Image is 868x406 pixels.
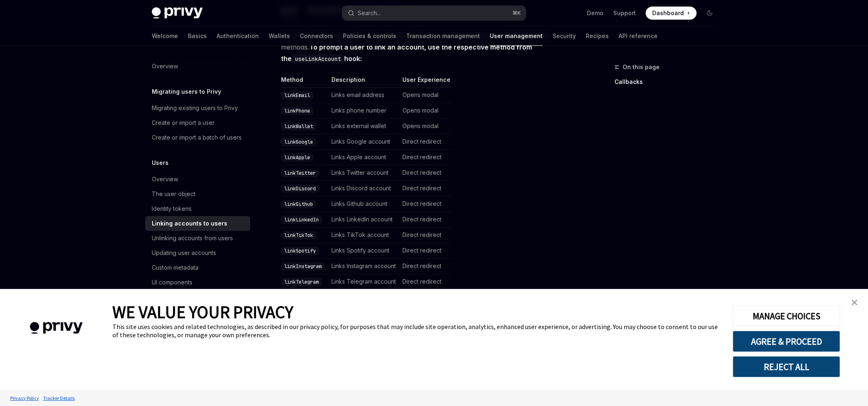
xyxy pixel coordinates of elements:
div: This site uses cookies and related technologies, as described in our privacy policy, for purposes... [112,323,720,339]
code: useLinkAccount [292,54,344,63]
code: linkTwitter [281,169,319,177]
div: Overview [152,174,178,184]
code: linkGoogle [281,138,316,146]
a: Overview [145,59,250,74]
td: Direct redirect [399,212,451,228]
a: Security [553,26,576,46]
td: Direct redirect [399,259,451,274]
td: Links Github account [328,196,399,212]
code: linkInstagram [281,262,325,271]
code: linkApple [281,153,313,162]
a: Identity tokens [145,201,250,216]
h5: Migrating users to Privy [152,87,221,97]
a: UI components [145,275,250,290]
a: close banner [846,294,863,311]
th: Description [328,76,399,88]
div: Search... [358,8,381,18]
td: Opens modal [399,88,451,103]
a: Overview [145,172,250,187]
a: Unlinking accounts from users [145,231,250,246]
img: dark logo [152,7,203,19]
a: Wallets [269,26,290,46]
code: linkTelegram [281,278,322,286]
code: linkWallet [281,122,316,131]
td: Links Telegram account [328,274,399,290]
code: linkPhone [281,107,313,115]
a: User management [490,26,543,46]
button: AGREE & PROCEED [733,331,840,352]
button: REJECT ALL [733,356,840,377]
td: Links Twitter account [328,165,399,181]
span: On this page [623,62,660,72]
td: Direct redirect [399,243,451,259]
td: Links Google account [328,134,399,150]
td: Direct redirect [399,228,451,243]
a: Privacy Policy [8,391,41,405]
th: Method [281,76,328,88]
button: MANAGE CHOICES [733,305,840,327]
td: Links Spotify account [328,243,399,259]
td: Direct redirect [399,181,451,196]
code: linkEmail [281,91,313,99]
a: Create or import a user [145,115,250,130]
code: linkGithub [281,200,316,208]
td: Links LinkedIn account [328,212,399,228]
div: UI components [152,277,192,287]
div: Updating user accounts [152,248,216,258]
td: Links Apple account [328,150,399,165]
h5: Users [152,158,169,168]
span: ⌘ K [512,10,521,16]
td: Opens modal [399,119,451,134]
code: linkTikTok [281,231,316,239]
td: Direct redirect [399,134,451,150]
button: Toggle dark mode [703,7,716,20]
span: The React SDK supports linking all supported account types via our modal-guided link methods. [281,30,577,64]
a: Custom metadata [145,260,250,275]
td: Direct redirect [399,165,451,181]
div: Unlinking accounts from users [152,233,233,243]
td: Opens modal [399,103,451,119]
td: Direct redirect [399,150,451,165]
div: Migrating existing users to Privy [152,103,238,113]
a: Connectors [300,26,333,46]
a: Support [613,9,636,17]
td: Direct redirect [399,196,451,212]
code: linkLinkedIn [281,216,322,224]
button: Search...⌘K [342,6,526,20]
a: Transaction management [406,26,480,46]
a: Create or import a batch of users [145,130,250,145]
td: Links email address [328,88,399,103]
a: Authentication [217,26,259,46]
td: Links external wallet [328,119,399,134]
code: linkSpotify [281,247,319,255]
a: Demo [587,9,603,17]
div: Create or import a batch of users [152,133,242,142]
a: The user object [145,187,250,201]
a: Tracker Details [41,391,77,405]
th: User Experience [399,76,451,88]
td: Links phone number [328,103,399,119]
a: API reference [619,26,658,46]
td: Links Instagram account [328,259,399,274]
div: Custom metadata [152,263,199,273]
div: Linking accounts to users [152,219,227,228]
div: Overview [152,61,178,71]
code: linkDiscord [281,185,319,193]
a: Welcome [152,26,178,46]
div: Identity tokens [152,204,192,214]
a: Linking accounts to users [145,216,250,231]
td: Direct redirect [399,274,451,290]
img: close banner [852,300,857,305]
a: Basics [188,26,207,46]
a: Callbacks [614,75,723,88]
span: Dashboard [652,9,684,17]
span: WE VALUE YOUR PRIVACY [112,301,293,323]
a: Migrating existing users to Privy [145,101,250,115]
a: Dashboard [646,7,697,20]
div: The user object [152,189,195,199]
div: Create or import a user [152,118,215,128]
td: Links TikTok account [328,228,399,243]
a: Recipes [586,26,609,46]
a: Policies & controls [343,26,396,46]
td: Links Discord account [328,181,399,196]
